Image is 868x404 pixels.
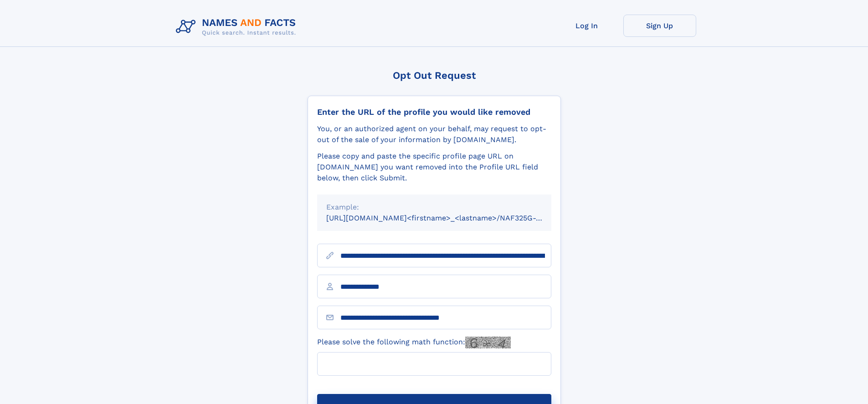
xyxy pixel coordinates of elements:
[172,15,303,39] img: Logo Names and Facts
[317,151,551,184] div: Please copy and paste the specific profile page URL on [DOMAIN_NAME] you want removed into the Pr...
[326,214,569,222] small: [URL][DOMAIN_NAME]<firstname>_<lastname>/NAF325G-xxxxxxxx
[308,70,561,81] div: Opt Out Request
[317,107,551,117] div: Enter the URL of the profile you would like removed
[326,202,542,213] div: Example:
[317,337,511,348] label: Please solve the following math function:
[317,123,551,145] div: You, or an authorized agent on your behalf, may request to opt-out of the sale of your informatio...
[550,15,623,37] a: Log In
[623,15,696,37] a: Sign Up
